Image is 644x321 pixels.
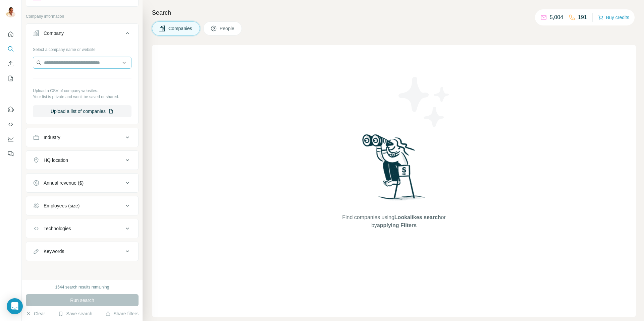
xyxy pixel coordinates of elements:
[26,152,138,168] button: HQ location
[394,214,441,220] span: Lookalikes search
[44,225,71,232] div: Technologies
[26,198,138,214] button: Employees (size)
[26,25,138,44] button: Company
[44,180,84,186] div: Annual revenue ($)
[578,13,587,21] p: 191
[550,13,563,21] p: 5,004
[33,44,131,53] div: Select a company name or website
[5,118,16,130] button: Use Surfe API
[5,72,16,84] button: My lists
[394,72,454,132] img: Surfe Illustration - Stars
[58,310,92,317] button: Save search
[26,220,138,237] button: Technologies
[33,105,131,117] button: Upload a list of companies
[220,25,235,32] span: People
[5,7,16,17] img: Avatar
[44,30,64,37] div: Company
[26,243,138,259] button: Keywords
[5,58,16,70] button: Enrich CSV
[168,25,193,32] span: Companies
[44,248,64,255] div: Keywords
[5,148,16,160] button: Feedback
[26,310,45,317] button: Clear
[5,28,16,40] button: Quick start
[359,132,429,207] img: Surfe Illustration - Woman searching with binoculars
[377,222,417,228] span: applying Filters
[7,298,23,314] div: Open Intercom Messenger
[33,88,131,94] p: Upload a CSV of company websites.
[598,13,629,22] button: Buy credits
[340,213,447,230] span: Find companies using or by
[105,310,139,317] button: Share filters
[44,202,79,209] div: Employees (size)
[44,134,60,141] div: Industry
[44,157,68,164] div: HQ location
[5,43,16,55] button: Search
[26,129,138,145] button: Industry
[33,94,131,100] p: Your list is private and won't be saved or shared.
[5,104,16,116] button: Use Surfe on LinkedIn
[152,8,636,17] h4: Search
[55,284,109,290] div: 1644 search results remaining
[26,175,138,191] button: Annual revenue ($)
[26,13,139,19] p: Company information
[5,133,16,145] button: Dashboard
